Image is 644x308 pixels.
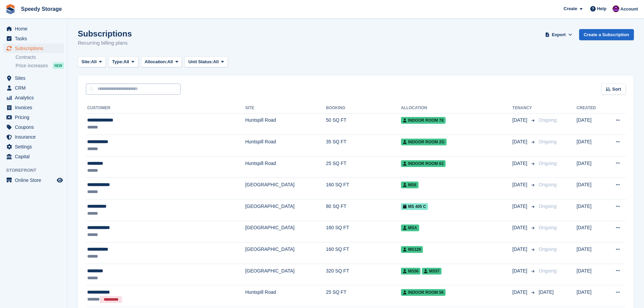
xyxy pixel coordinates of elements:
span: [DATE] [512,160,529,167]
span: Create [564,5,577,12]
span: [DATE] [512,138,529,145]
td: [DATE] [577,242,605,264]
span: MS 405 C [401,203,428,210]
a: Speedy Storage [18,3,65,15]
span: Export [552,31,566,38]
span: [DATE] [512,203,529,210]
span: MS6 [401,182,419,188]
button: Export [544,29,574,40]
span: Ongoing [539,182,557,187]
a: menu [3,175,64,185]
span: Ongoing [539,161,557,166]
a: menu [3,142,64,151]
span: Price increases [16,63,48,69]
td: [DATE] [577,199,605,221]
span: Ongoing [539,225,557,230]
th: Site [245,103,326,114]
span: [DATE] [512,181,529,188]
a: menu [3,113,64,122]
span: [DATE] [512,289,529,296]
a: menu [3,34,64,43]
span: Online Store [15,175,55,185]
th: Allocation [401,103,512,114]
span: Analytics [15,93,55,102]
span: Unit Status: [188,58,213,65]
span: All [213,58,219,65]
span: Tasks [15,34,55,43]
span: Allocation: [145,58,167,65]
span: Invoices [15,103,55,112]
td: 35 SQ FT [326,135,401,157]
td: 80 SQ FT [326,199,401,221]
td: [GEOGRAPHIC_DATA] [245,221,326,242]
a: Price increases NEW [16,62,64,69]
span: Ongoing [539,139,557,144]
a: menu [3,44,64,53]
span: Account [620,6,638,13]
span: Ongoing [539,117,557,123]
span: Ongoing [539,246,557,252]
a: menu [3,152,64,161]
td: [DATE] [577,285,605,307]
td: 160 SQ FT [326,221,401,242]
span: MS129 [401,246,423,253]
td: [DATE] [577,264,605,285]
span: Settings [15,142,55,151]
td: [GEOGRAPHIC_DATA] [245,199,326,221]
a: menu [3,132,64,142]
span: Sort [612,86,621,93]
td: [DATE] [577,178,605,199]
td: [DATE] [577,156,605,178]
th: Customer [86,103,245,114]
a: menu [3,73,64,83]
span: Pricing [15,113,55,122]
td: Huntspill Road [245,135,326,157]
span: Ongoing [539,204,557,209]
td: 25 SQ FT [326,285,401,307]
td: Huntspill Road [245,156,326,178]
p: Recurring billing plans [78,39,132,47]
span: [DATE] [512,117,529,124]
td: 320 SQ FT [326,264,401,285]
h1: Subscriptions [78,29,132,38]
span: [DATE] [539,289,554,295]
div: NEW [53,62,64,69]
td: Huntspill Road [245,285,326,307]
span: [DATE] [512,267,529,275]
button: Type: All [109,56,138,68]
span: Ongoing [539,268,557,274]
td: [GEOGRAPHIC_DATA] [245,264,326,285]
span: Insurance [15,132,55,142]
td: 50 SQ FT [326,113,401,135]
a: menu [3,83,64,93]
a: menu [3,122,64,132]
a: Create a Subscription [579,29,634,40]
span: Indoor Room 78 [401,117,446,124]
img: Dan Jackson [613,5,619,12]
td: 25 SQ FT [326,156,401,178]
span: MSA [401,224,419,231]
th: Created [577,103,605,114]
td: Huntspill Road [245,113,326,135]
span: Indoor Room 56 [401,289,446,296]
a: menu [3,103,64,112]
span: All [123,58,129,65]
td: [DATE] [577,113,605,135]
td: [DATE] [577,135,605,157]
span: MS56 [401,268,421,275]
span: Help [597,5,606,12]
td: 160 SQ FT [326,178,401,199]
span: Subscriptions [15,44,55,53]
th: Booking [326,103,401,114]
button: Unit Status: All [185,56,228,68]
img: stora-icon-8386f47178a22dfd0bd8f6a31ec36ba5ce8667c1dd55bd0f319d3a0aa187defe.svg [5,4,16,14]
a: Preview store [56,176,64,184]
span: Coupons [15,122,55,132]
span: Sites [15,73,55,83]
span: All [91,58,97,65]
span: Indoor Room 63 [401,160,446,167]
td: 160 SQ FT [326,242,401,264]
a: Contracts [16,54,64,61]
button: Allocation: All [141,56,182,68]
th: Tenancy [512,103,536,114]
